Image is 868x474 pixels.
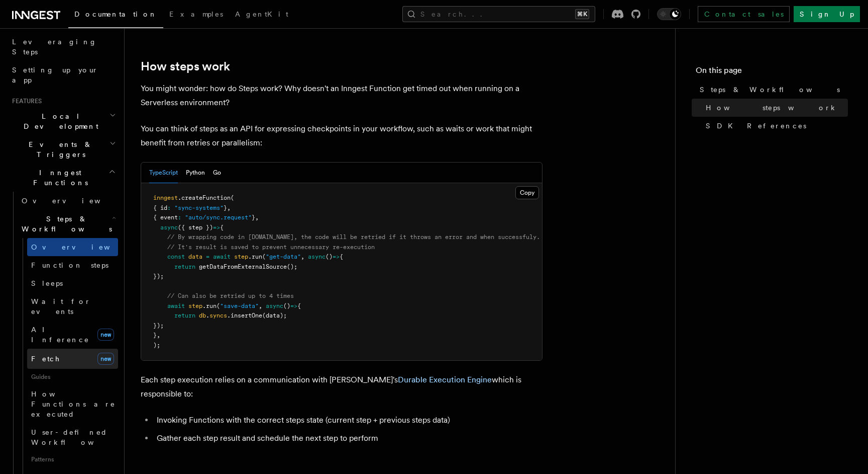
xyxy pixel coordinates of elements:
[206,253,209,260] span: =
[700,85,840,95] span: Steps & Workflows
[235,10,288,18] span: AgentKit
[8,107,118,135] button: Local Development
[18,192,118,210] a: Overview
[255,214,259,221] span: ,
[31,261,108,269] span: Function steps
[188,302,202,309] span: step
[657,8,681,20] button: Toggle dark mode
[402,6,595,22] button: Search...⌘K
[97,353,114,365] span: new
[31,428,122,446] span: User-defined Workflows
[8,33,118,61] a: Leveraging Steps
[220,302,259,309] span: "save-data"
[185,214,252,221] span: "auto/sync.request"
[227,312,262,319] span: .insertOne
[153,214,178,221] span: { event
[12,38,97,56] span: Leveraging Steps
[31,355,60,363] span: Fetch
[706,121,806,131] span: SDK References
[575,9,589,19] kbd: ⌘K
[262,253,266,260] span: (
[153,332,157,339] span: }
[178,194,231,201] span: .createFunction
[266,302,283,309] span: async
[153,194,178,201] span: inngest
[706,103,838,113] span: How steps work
[31,243,135,251] span: Overview
[213,224,220,231] span: =>
[213,163,221,183] button: Go
[290,302,297,309] span: =>
[27,385,118,423] a: How Functions are executed
[141,82,542,110] p: You might wonder: how do Steps work? Why doesn't an Inngest Function get timed out when running o...
[698,6,790,22] a: Contact sales
[31,297,91,315] span: Wait for events
[202,302,216,309] span: .run
[141,373,542,401] p: Each step execution relies on a communication with [PERSON_NAME]'s which is responsible to:
[141,59,230,73] a: How steps work
[696,81,848,99] a: Steps & Workflows
[199,263,287,270] span: getDataFromExternalSource
[68,3,163,28] a: Documentation
[153,322,164,329] span: });
[174,312,195,319] span: return
[27,256,118,274] a: Function steps
[216,302,220,309] span: (
[696,64,848,81] h4: On this page
[167,244,375,251] span: // It's result is saved to prevent unnecessary re-execution
[266,253,301,260] span: "get-data"
[27,423,118,451] a: User-defined Workflows
[31,279,63,287] span: Sleeps
[199,312,206,319] span: db
[340,253,343,260] span: {
[259,302,262,309] span: ,
[248,253,262,260] span: .run
[27,274,118,292] a: Sleeps
[18,210,118,238] button: Steps & Workflows
[287,263,297,270] span: ();
[160,224,178,231] span: async
[794,6,860,22] a: Sign Up
[702,117,848,135] a: SDK References
[301,253,304,260] span: ,
[8,61,118,89] a: Setting up your app
[178,224,213,231] span: ({ step })
[8,139,110,160] span: Events & Triggers
[153,204,167,211] span: { id
[325,253,333,260] span: ()
[74,10,157,18] span: Documentation
[227,204,231,211] span: ,
[157,332,160,339] span: ,
[27,369,118,385] span: Guides
[174,204,224,211] span: "sync-systems"
[297,302,301,309] span: {
[229,3,294,27] a: AgentKit
[188,253,202,260] span: data
[167,204,171,211] span: :
[178,214,181,221] span: :
[209,312,227,319] span: syncs
[27,238,118,256] a: Overview
[702,99,848,117] a: How steps work
[308,253,325,260] span: async
[8,135,118,164] button: Events & Triggers
[31,390,116,418] span: How Functions are executed
[149,163,178,183] button: TypeScript
[22,197,125,205] span: Overview
[224,204,227,211] span: }
[8,111,110,131] span: Local Development
[398,375,492,384] a: Durable Execution Engine
[153,273,164,280] span: });
[231,194,234,201] span: (
[169,10,223,18] span: Examples
[186,163,205,183] button: Python
[213,253,231,260] span: await
[167,302,185,309] span: await
[174,263,195,270] span: return
[8,97,42,105] span: Features
[167,292,294,299] span: // Can also be retried up to 4 times
[167,253,185,260] span: const
[283,302,290,309] span: ()
[8,164,118,192] button: Inngest Functions
[167,233,540,241] span: // By wrapping code in [DOMAIN_NAME], the code will be retried if it throws an error and when suc...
